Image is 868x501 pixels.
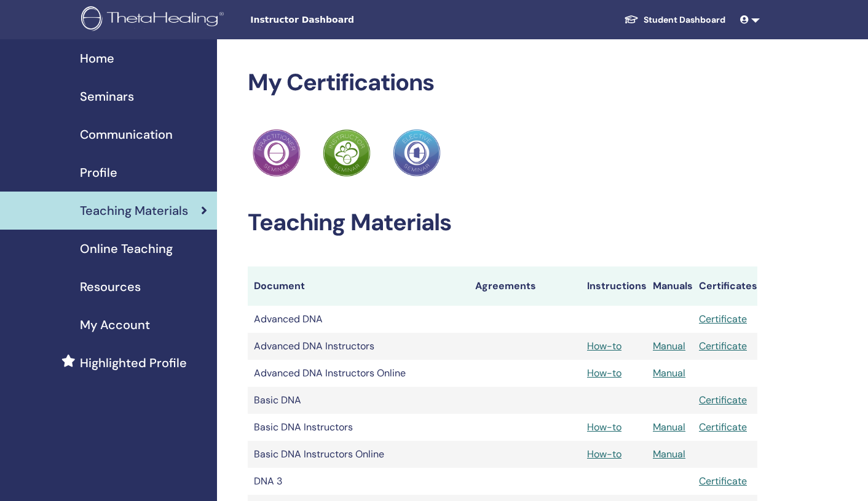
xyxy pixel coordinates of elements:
[80,87,134,106] span: Seminars
[248,333,469,360] td: Advanced DNA Instructors
[614,9,735,31] a: Student Dashboard
[699,313,747,325] a: Certificate
[699,475,747,487] a: Certificate
[248,209,757,237] h2: Teaching Materials
[653,367,685,379] a: Manual
[624,14,639,25] img: graduation-cap-white.svg
[693,266,757,306] th: Certificates
[248,441,469,468] td: Basic DNA Instructors Online
[587,448,621,460] a: How-to
[653,448,685,460] a: Manual
[469,266,581,306] th: Agreements
[80,354,187,372] span: Highlighted Profile
[248,266,469,306] th: Document
[587,367,621,379] a: How-to
[699,340,747,352] a: Certificate
[647,266,693,306] th: Manuals
[248,414,469,441] td: Basic DNA Instructors
[253,129,301,177] img: Practitioner
[80,163,117,182] span: Profile
[248,360,469,387] td: Advanced DNA Instructors Online
[80,239,173,258] span: Online Teaching
[699,394,747,406] a: Certificate
[250,14,435,26] span: Instructor Dashboard
[80,49,114,68] span: Home
[248,468,469,495] td: DNA 3
[81,6,228,34] img: logo.png
[248,306,469,333] td: Advanced DNA
[653,421,685,433] a: Manual
[80,278,141,296] span: Resources
[80,125,173,144] span: Communication
[699,421,747,433] a: Certificate
[248,387,469,414] td: Basic DNA
[80,316,150,334] span: My Account
[80,201,188,220] span: Teaching Materials
[587,421,621,433] a: How-to
[248,69,757,97] h2: My Certifications
[653,340,685,352] a: Manual
[393,129,441,177] img: Practitioner
[581,266,647,306] th: Instructions
[587,340,621,352] a: How-to
[323,129,371,177] img: Practitioner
